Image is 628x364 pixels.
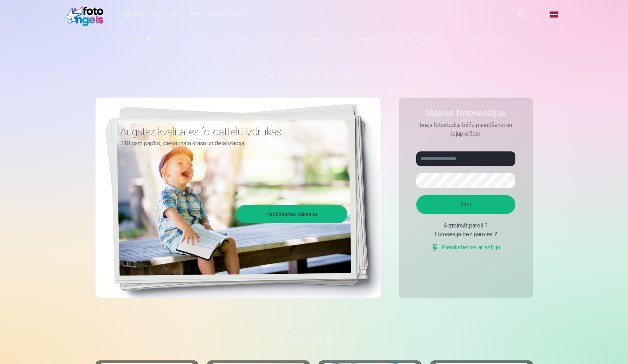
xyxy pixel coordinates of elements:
a: Suvenīri [292,29,331,50]
h3: Foto izdrukas [101,333,527,346]
a: Visi produkti [449,29,512,50]
div: Fotosesija bez paroles ? [416,230,515,239]
button: Ieiet [416,195,515,214]
img: /fa1 [66,3,108,26]
h4: Manas fotosessijas [409,108,523,121]
a: Pasūtīšanas sākšana [237,206,346,222]
a: Foto kalendāri [331,29,388,50]
h1: Spilgtākās foto atmiņas [95,67,533,80]
p: Ieeja fotostudijā bilžu pasūtīšanai un lejupielādei [409,121,523,138]
a: Krūzes [256,29,292,50]
h3: Augstas kvalitātes fotoattēlu izdrukas [120,125,342,138]
a: Pierakstieties ar selfiju [432,243,500,252]
a: Magnēti [217,29,256,50]
a: Komplekti [172,29,217,50]
p: 210 gsm papīrs, piesātināta krāsa un detalizācija [120,138,342,149]
a: Foto izdrukas [116,29,172,50]
div: Aizmirsāt paroli ? [416,221,515,230]
a: Atslēgu piekariņi [388,29,449,50]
